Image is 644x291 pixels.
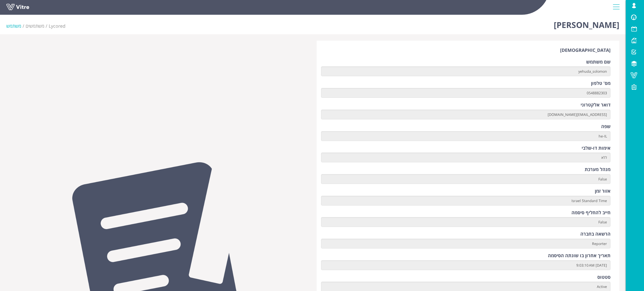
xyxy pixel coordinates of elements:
[585,166,611,173] label: מנהל מערכת
[586,59,611,65] label: שם משתמש
[6,23,26,29] li: משתמש
[591,80,611,87] label: מס' טלפון
[601,123,611,130] label: שפה
[571,209,611,216] label: חייב להחליף סיסמה
[560,47,611,54] label: [DEMOGRAPHIC_DATA]
[554,13,619,34] h1: [PERSON_NAME]
[582,145,611,151] label: אימות דו-שלבי
[580,231,611,237] label: הרשאה בחברה
[49,23,65,29] span: 183
[26,23,44,29] a: משתמשים
[595,188,611,194] label: אזור זמן
[597,274,611,281] label: סטטוס
[581,102,611,108] label: דואר אלקטרוני
[548,252,611,259] label: תאריך אחרון בו שונתה הסיסמה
